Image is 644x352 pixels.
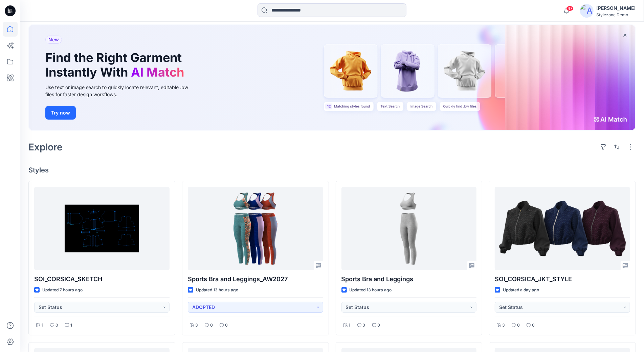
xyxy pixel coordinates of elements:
[131,65,184,80] span: AI Match
[350,287,392,294] p: Updated 13 hours ago
[45,50,187,80] h1: Find the Right Garment Instantly With
[28,166,636,174] h4: Styles
[517,322,520,329] p: 0
[495,187,630,270] a: SOI_CORSICA_JKT_STYLE
[363,322,365,329] p: 0
[55,322,58,329] p: 0
[532,322,535,329] p: 0
[349,322,351,329] p: 1
[378,322,380,329] p: 0
[45,106,76,120] button: Try now
[566,6,574,11] span: 47
[580,4,594,18] img: avatar
[210,322,213,329] p: 0
[596,12,636,17] div: Stylezone Demo
[48,36,59,44] span: New
[503,287,539,294] p: Updated a day ago
[495,274,630,284] p: SOI_CORSICA_JKT_STYLE
[225,322,228,329] p: 0
[42,287,83,294] p: Updated 7 hours ago
[596,4,636,12] div: [PERSON_NAME]
[28,142,63,152] h2: Explore
[188,274,323,284] p: Sports Bra and Leggings_AW2027
[341,274,477,284] p: Sports Bra and Leggings
[341,187,477,270] a: Sports Bra and Leggings
[70,322,72,329] p: 1
[195,322,198,329] p: 3
[502,322,505,329] p: 3
[34,274,170,284] p: SOI_CORSICA_SKETCH
[34,187,170,270] a: SOI_CORSICA_SKETCH
[45,84,198,98] div: Use text or image search to quickly locate relevant, editable .bw files for faster design workflows.
[42,322,43,329] p: 1
[196,287,238,294] p: Updated 13 hours ago
[188,187,323,270] a: Sports Bra and Leggings_AW2027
